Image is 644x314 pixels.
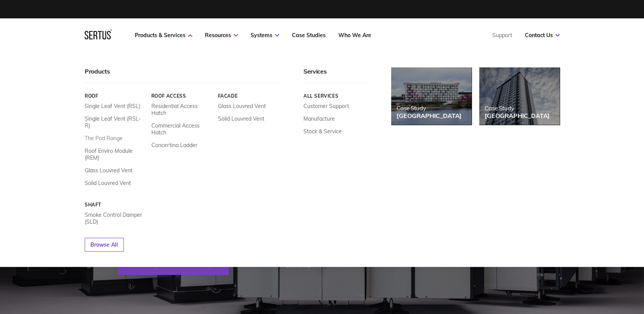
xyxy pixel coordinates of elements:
[218,115,264,122] a: Solid Louvred Vent
[251,32,279,39] a: Systems
[303,103,349,110] a: Customer Support
[303,67,368,83] div: Services
[85,202,146,208] a: Shaft
[85,103,140,110] a: Single Leaf Vent (RSL)
[85,180,131,186] a: Solid Louvred Vent
[85,211,146,225] a: Smoke Control Damper (SLD)
[218,103,265,110] a: Glass Louvred Vent
[397,105,462,112] div: Case Study
[85,67,279,83] div: Products
[303,128,342,135] a: Stock & Service
[85,115,146,129] a: Single Leaf Vent (RSL-R)
[485,112,550,119] div: [GEOGRAPHIC_DATA]
[391,67,472,125] a: Case Study[GEOGRAPHIC_DATA]
[492,32,512,39] a: Support
[525,32,560,39] a: Contact Us
[135,32,192,39] a: Products & Services
[85,135,123,142] a: The Pod Range
[85,93,146,99] a: Roof
[292,32,326,39] a: Case Studies
[151,93,212,99] a: Roof Access
[151,142,197,149] a: Concertina Ladder
[85,238,124,252] a: Browse All
[338,32,371,39] a: Who We Are
[205,32,238,39] a: Resources
[479,67,560,125] a: Case Study[GEOGRAPHIC_DATA]
[397,112,462,119] div: [GEOGRAPHIC_DATA]
[506,225,644,314] iframe: Chat Widget
[218,93,279,99] a: Facade
[151,103,212,116] a: Residential Access Hatch
[151,122,212,136] a: Commercial Access Hatch
[85,147,146,161] a: Roof Enviro Module (REM)
[85,167,133,174] a: Glass Louvred Vent
[485,105,550,112] div: Case Study
[303,93,368,99] a: All services
[303,115,335,122] a: Manufacture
